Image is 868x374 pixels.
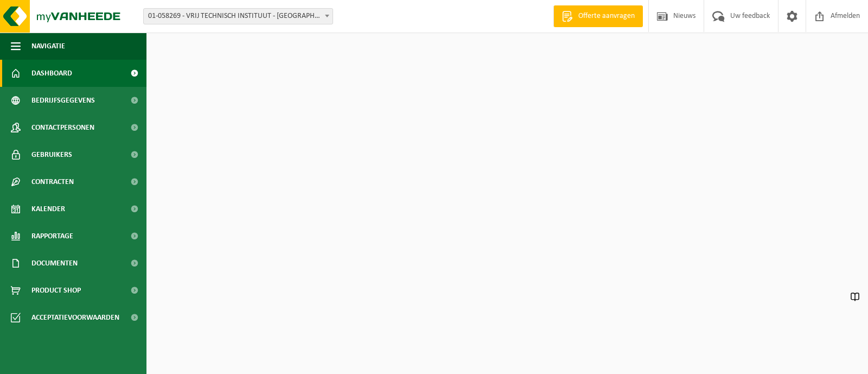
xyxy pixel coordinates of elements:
[31,87,95,114] span: Bedrijfsgegevens
[31,141,72,168] span: Gebruikers
[31,33,65,60] span: Navigatie
[31,168,74,195] span: Contracten
[31,304,119,331] span: Acceptatievoorwaarden
[553,5,643,27] a: Offerte aanvragen
[31,250,78,277] span: Documenten
[144,9,333,24] span: 01-058269 - VRIJ TECHNISCH INSTITUUT - BRUGGE
[31,195,65,223] span: Kalender
[31,223,73,250] span: Rapportage
[576,11,637,22] span: Offerte aanvragen
[31,60,72,87] span: Dashboard
[31,277,81,304] span: Product Shop
[31,114,94,141] span: Contactpersonen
